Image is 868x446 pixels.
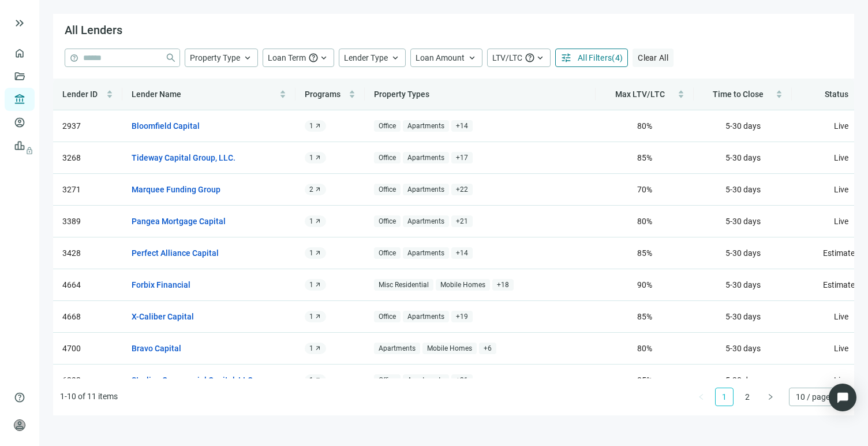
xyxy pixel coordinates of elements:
[823,248,859,258] span: Estimated
[132,247,219,259] a: Perfect Alliance Capital
[132,151,235,164] a: Tideway Capital Group, LLC.
[53,333,122,365] td: 4700
[315,313,321,320] span: arrow_outward
[612,53,623,62] span: ( 4 )
[14,419,25,431] span: person
[268,53,306,62] span: Loan Term
[451,311,473,323] span: + 19
[374,90,429,99] span: Property Types
[132,183,220,196] a: Marquee Funding Group
[637,185,652,194] span: 70 %
[53,365,122,396] td: 6392
[309,376,313,385] span: 1
[309,312,313,321] span: 1
[492,53,522,62] span: LTV/LTC
[637,280,652,289] span: 90 %
[451,215,473,228] span: + 21
[403,374,449,386] span: Apartments
[53,174,122,206] td: 3271
[403,311,449,323] span: Apartments
[53,142,122,174] td: 3268
[242,53,253,63] span: keyboard_arrow_up
[416,53,465,62] span: Loan Amount
[637,344,652,353] span: 80 %
[132,342,181,355] a: Bravo Capital
[713,90,764,99] span: Time to Close
[374,152,401,164] span: Office
[309,344,313,353] span: 1
[374,374,401,386] span: Office
[403,120,449,132] span: Apartments
[403,247,449,259] span: Apartments
[315,154,321,161] span: arrow_outward
[132,278,190,291] a: Forbix Financial
[637,153,652,162] span: 85 %
[694,333,792,365] td: 5-30 days
[451,247,473,259] span: + 14
[692,388,710,406] button: left
[694,142,792,174] td: 5-30 days
[578,53,612,62] span: All Filters
[374,343,420,355] span: Apartments
[374,215,401,228] span: Office
[132,374,253,386] a: Sterling Commercial Capital, LLC
[422,343,477,355] span: Mobile Homes
[451,152,473,164] span: + 17
[451,374,473,386] span: + 21
[390,53,401,63] span: keyboard_arrow_up
[761,388,780,406] button: right
[315,345,321,352] span: arrow_outward
[132,215,226,228] a: Pangea Mortgage Capital
[694,237,792,269] td: 5-30 days
[403,215,449,228] span: Apartments
[834,376,848,385] span: Live
[315,281,321,288] span: arrow_outward
[190,53,240,62] span: Property Type
[309,248,313,258] span: 1
[698,393,705,400] span: left
[65,23,122,37] span: All Lenders
[132,310,194,323] a: X-Caliber Capital
[761,388,780,406] li: Next Page
[451,120,473,132] span: + 14
[834,312,848,321] span: Live
[132,90,181,99] span: Lender Name
[767,393,774,400] span: right
[637,121,652,131] span: 80 %
[403,184,449,196] span: Apartments
[825,90,848,99] span: Status
[53,301,122,333] td: 4668
[62,90,98,99] span: Lender ID
[796,388,840,406] span: 10 / page
[309,217,313,226] span: 1
[309,185,313,194] span: 2
[525,53,535,63] span: help
[14,392,25,403] span: help
[467,53,477,63] span: keyboard_arrow_up
[374,247,401,259] span: Office
[694,365,792,396] td: 5-30 days
[53,237,122,269] td: 3428
[308,53,319,63] span: help
[834,217,848,226] span: Live
[315,377,321,384] span: arrow_outward
[315,218,321,225] span: arrow_outward
[436,279,490,291] span: Mobile Homes
[694,206,792,237] td: 5-30 days
[834,121,848,131] span: Live
[789,388,847,406] div: Page Size
[13,16,27,30] button: keyboard_double_arrow_right
[309,121,313,131] span: 1
[70,54,78,62] span: help
[694,301,792,333] td: 5-30 days
[60,388,118,406] li: 1-10 of 11 items
[315,186,321,193] span: arrow_outward
[829,384,856,411] div: Open Intercom Messenger
[716,388,733,406] a: 1
[319,53,329,63] span: keyboard_arrow_up
[451,184,473,196] span: + 22
[694,110,792,142] td: 5-30 days
[403,152,449,164] span: Apartments
[834,344,848,353] span: Live
[492,279,514,291] span: + 18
